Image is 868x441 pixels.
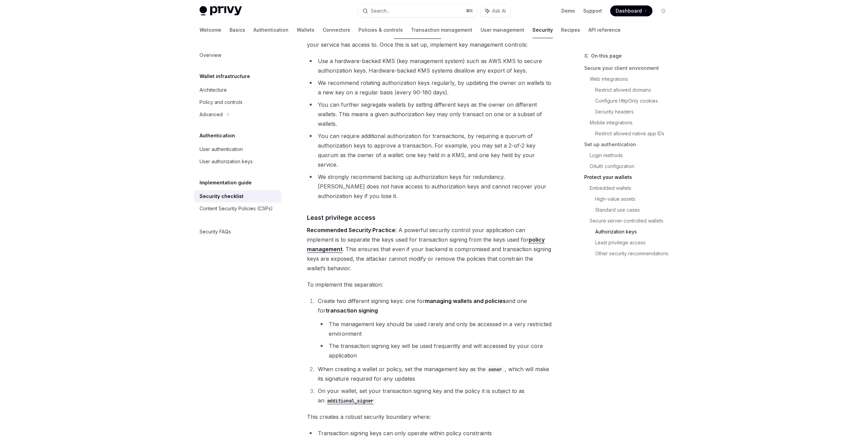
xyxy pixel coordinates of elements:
strong: transaction signing [326,307,378,314]
strong: Recommended Security Practice [307,227,395,233]
a: Policies & controls [358,22,403,38]
a: High-value assets [595,194,674,204]
a: Content Security Policies (CSPs) [194,202,281,215]
span: When creating a wallet or policy, set the management key as the , which will make its signature r... [318,366,549,382]
a: Authorization keys [595,226,674,237]
a: Web integrations [590,74,674,85]
a: Wallets [297,22,314,38]
div: Policy and controls [200,98,242,106]
a: Mobile integrations [590,117,674,128]
a: OAuth configuration [590,161,674,172]
a: API reference [588,22,621,38]
a: Support [583,7,602,14]
li: The transaction signing key will be used frequently and will accessed by your core application [318,341,553,360]
h5: Implementation guide [200,179,252,187]
a: Policy and controls [194,96,281,108]
a: Recipes [561,22,580,38]
span: Ask AI [492,7,506,14]
a: Transaction management [411,22,472,38]
a: Authentication [253,22,289,38]
li: Use a hardware-backed KMS (key management system) such as AWS KMS to secure authorization keys. H... [307,56,553,75]
a: Basics [230,22,245,38]
h5: Wallet infrastructure [200,72,250,80]
div: Security FAQs [200,228,231,236]
div: Security checklist [200,192,244,200]
a: Other security recommendations [595,248,674,259]
li: You can further segregate wallets by setting different keys as the owner on different wallets. Th... [307,100,553,128]
span: On your wallet, set your transaction signing key and the policy it is subject to as an [318,387,525,404]
a: User management [481,22,524,38]
div: Overview [200,51,221,59]
span: Create two different signing keys: one for and one for [318,298,527,314]
li: We strongly recommend backing up authorization keys for redundancy. [PERSON_NAME] does not have a... [307,172,553,201]
div: Search... [371,7,390,15]
span: Dashboard [616,7,642,14]
span: ⌘ K [466,8,473,14]
a: Protect your wallets [584,172,674,183]
a: Demo [561,7,575,14]
a: Set up authentication [584,139,674,150]
a: Least privilege access [595,237,674,248]
strong: managing wallets and policies [425,298,506,304]
a: Dashboard [610,5,652,16]
a: Welcome [200,22,221,38]
a: Security [532,22,553,38]
li: The management key should be used rarely and only be accessed in a very restricted environment [318,319,553,338]
a: Secure your client environment [584,63,674,74]
a: Secure server-controlled wallets [590,215,674,226]
li: You can require additional authorization for transactions, by requiring a quorum of authorization... [307,131,553,169]
div: User authentication [200,145,243,153]
a: User authentication [194,143,281,155]
a: Connectors [323,22,350,38]
a: Security checklist [194,190,281,202]
span: To implement this separation: [307,280,553,289]
span: : A powerful security control your application can implement is to separate the keys used for tra... [307,225,553,273]
button: Ask AI [481,5,511,17]
li: Transaction signing keys can only operate within policy constraints [307,428,553,438]
a: Security headers [595,106,674,117]
div: Architecture [200,86,227,94]
div: User authorization keys [200,157,253,166]
h5: Authentication [200,132,235,140]
img: light logo [200,6,242,16]
a: Standard use cases [595,204,674,215]
a: Configure HttpOnly cookies [595,95,674,106]
a: Restrict allowed domains [595,85,674,95]
span: This creates a robust security boundary where: [307,412,553,422]
span: Least privilege access [307,213,376,222]
span: On this page [591,52,622,60]
li: We recommend rotating authorization keys regularly, by updating the owner on wallets to a new key... [307,78,553,97]
div: Content Security Policies (CSPs) [200,204,273,213]
a: Restrict allowed native app IDs [595,128,674,139]
a: User authorization keys [194,155,281,168]
a: Login methods [590,150,674,161]
a: Embedded wallets [590,183,674,194]
div: Advanced [200,110,223,119]
a: policy management [307,236,545,253]
code: owner [486,366,505,373]
button: Search...⌘K [358,5,477,17]
code: additional_signer [324,397,376,405]
a: additional_signer [324,397,376,404]
a: Overview [194,49,281,61]
a: Architecture [194,84,281,96]
button: Toggle dark mode [658,5,669,16]
a: Security FAQs [194,226,281,238]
